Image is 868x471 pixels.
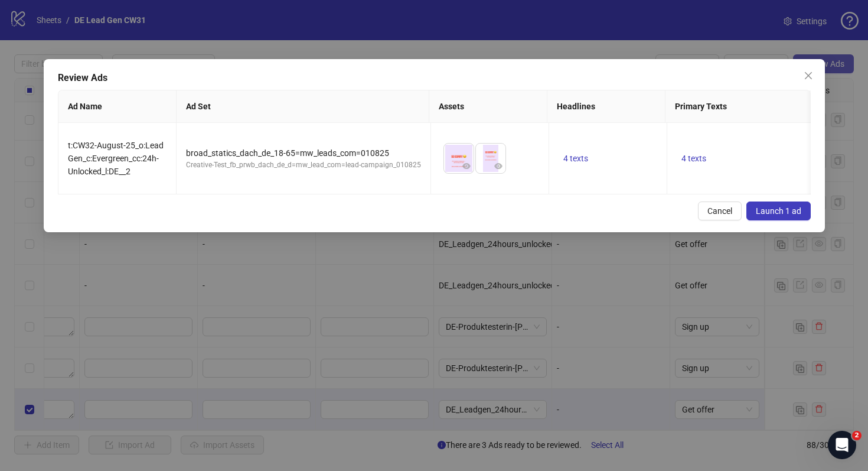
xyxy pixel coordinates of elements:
img: Asset 2 [476,144,505,173]
img: Asset 1 [444,144,474,173]
button: Preview [491,159,505,173]
div: Review Ads [58,71,811,85]
span: close [804,71,813,80]
span: Cancel [707,206,732,216]
button: 4 texts [559,151,593,165]
button: 4 texts [677,151,711,165]
button: Cancel [698,202,742,220]
span: Launch 1 ad [756,206,801,216]
span: t:CW32-August-25_o:Lead Gen_c:Evergreen_cc:24h-Unlocked_l:DE__2 [68,141,164,176]
button: Preview [459,159,474,173]
span: 4 texts [563,154,588,163]
button: Launch 1 ad [746,202,811,220]
th: Headlines [547,90,665,123]
span: 4 texts [681,154,706,163]
div: broad_statics_dach_de_18-65=mw_leads_com=010825 [186,147,421,160]
span: eye [494,162,502,170]
iframe: Intercom live chat [828,431,856,459]
button: Close [799,66,818,85]
div: Creative-Test_fb_prwb_dach_de_d=mw_lead_com=lead-campaign_010825 [186,160,421,171]
th: Assets [429,90,547,123]
span: 2 [852,431,862,440]
span: eye [462,162,471,170]
th: Ad Set [177,90,429,123]
th: Ad Name [58,90,177,123]
th: Primary Texts [665,90,813,123]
